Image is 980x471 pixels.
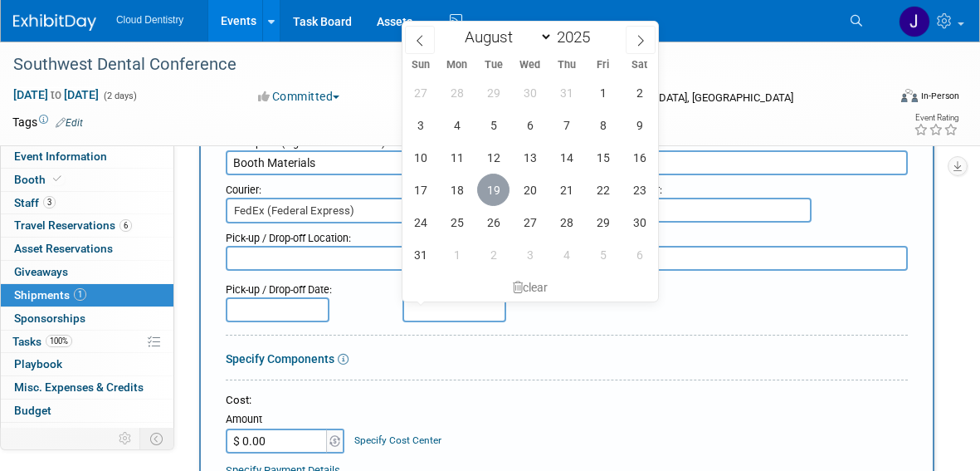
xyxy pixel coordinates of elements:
[812,86,959,111] div: Event Format
[587,238,619,271] span: September 5, 2025
[477,206,510,238] span: August 26, 2025
[585,60,622,71] span: Fri
[514,76,546,109] span: July 30, 2025
[140,428,174,449] td: Toggle Event Tabs
[587,206,619,238] span: August 29, 2025
[514,238,546,271] span: September 3, 2025
[550,206,583,238] span: August 28, 2025
[477,238,510,271] span: September 2, 2025
[901,89,918,102] img: Format-Inperson.png
[514,141,546,174] span: August 13, 2025
[116,14,183,26] span: Cloud Dentistry
[1,145,173,168] a: Event Information
[226,275,378,297] div: Pick-up / Drop-off Date:
[623,174,656,206] span: August 23, 2025
[587,174,619,206] span: August 22, 2025
[475,60,512,71] span: Tue
[404,76,436,109] span: July 27, 2025
[404,141,436,174] span: August 10, 2025
[46,335,72,347] span: 100%
[354,434,441,446] a: Specify Cost Center
[14,312,85,325] span: Sponsorships
[404,206,436,238] span: August 24, 2025
[1,169,173,191] a: Booth
[623,76,656,109] span: August 2, 2025
[550,76,583,109] span: July 31, 2025
[550,141,583,174] span: August 14, 2025
[102,91,137,101] span: (2 days)
[441,76,473,109] span: July 28, 2025
[14,288,86,302] span: Shipments
[14,196,56,209] span: Staff
[1,331,173,353] a: Tasks100%
[623,141,656,174] span: August 16, 2025
[1,307,173,330] a: Sponsorships
[1,261,173,283] a: Giveaways
[514,174,546,206] span: August 20, 2025
[14,427,125,440] span: ROI, Objectives & ROO
[477,76,510,109] span: July 29, 2025
[43,196,56,209] span: 3
[48,88,64,101] span: to
[550,174,583,206] span: August 21, 2025
[13,14,96,31] img: ExhibitDay
[550,109,583,141] span: August 7, 2025
[14,242,113,255] span: Asset Reservations
[226,352,334,366] a: Specify Components
[226,175,554,198] div: Courier:
[227,199,553,223] span: FedEx (Federal Express)
[14,150,107,163] span: Event Information
[441,206,473,238] span: August 25, 2025
[623,238,656,271] span: September 6, 2025
[226,412,346,429] div: Amount
[404,174,436,206] span: August 17, 2025
[404,238,436,271] span: August 31, 2025
[14,218,132,232] span: Travel Reservations
[14,404,51,417] span: Budget
[914,114,958,122] div: Event Rating
[441,174,473,206] span: August 18, 2025
[623,109,656,141] span: August 9, 2025
[441,238,473,271] span: September 1, 2025
[74,288,86,301] span: 1
[119,219,132,232] span: 6
[441,141,473,174] span: August 11, 2025
[1,238,173,260] a: Asset Reservations
[587,76,619,109] span: August 1, 2025
[252,88,346,105] button: Committed
[404,109,436,141] span: August 3, 2025
[402,60,439,71] span: Sun
[226,393,908,409] div: Cost:
[553,27,602,47] input: Year
[56,117,83,129] a: Edit
[14,357,62,370] span: Playbook
[7,50,867,80] div: Southwest Dental Conference
[587,109,619,141] span: August 8, 2025
[920,90,959,102] div: In-Person
[514,109,546,141] span: August 6, 2025
[512,60,549,71] span: Wed
[587,141,619,174] span: August 15, 2025
[111,428,140,449] td: Personalize Event Tab Strip
[899,6,930,37] img: Jessica Estrada
[579,223,908,246] div: Destination:
[1,423,173,445] a: ROI, Objectives & ROO
[1,353,173,375] a: Playbook
[1,192,173,214] a: Staff3
[14,380,144,394] span: Misc. Expenses & Credits
[550,238,583,271] span: September 4, 2025
[579,175,908,198] div: Tracking Number:
[622,60,658,71] span: Sat
[14,265,68,278] span: Giveaways
[439,60,475,71] span: Mon
[1,376,173,399] a: Misc. Expenses & Credits
[12,87,100,102] span: [DATE] [DATE]
[226,198,554,223] span: FedEx (Federal Express)
[441,109,473,141] span: August 4, 2025
[12,335,72,348] span: Tasks
[1,214,173,237] a: Travel Reservations6
[1,284,173,307] a: Shipments1
[9,7,658,23] body: Rich Text Area. Press ALT-0 for help.
[549,60,585,71] span: Thu
[457,27,553,47] select: Month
